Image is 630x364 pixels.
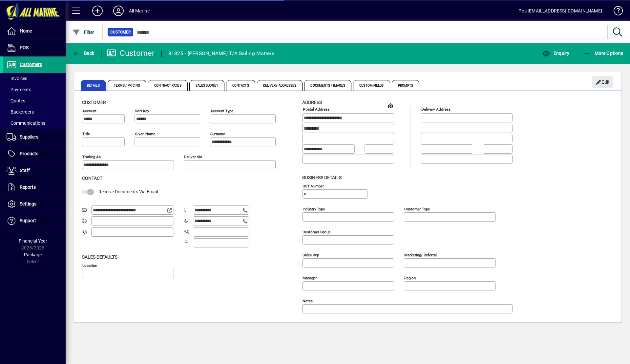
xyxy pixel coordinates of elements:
mat-label: GST Number [303,183,324,188]
a: Settings [3,196,66,212]
mat-label: Marketing/ Referral [404,252,437,257]
mat-label: Customer type [404,206,430,211]
div: Customer [107,48,155,58]
mat-label: Sales rep [303,252,319,257]
div: Pos [EMAIL_ADDRESS][DOMAIN_NAME] [518,6,602,16]
a: Home [3,23,66,39]
span: Backorders [7,109,34,115]
span: Sales Budget [189,80,224,91]
span: Home [20,28,32,33]
mat-label: Region [404,275,416,280]
button: Profile [108,5,129,17]
mat-label: Given name [135,132,155,136]
span: Support [20,218,36,223]
span: Receive Documents Via Email [98,189,158,194]
mat-label: Industry type [303,206,325,211]
span: Invoices [7,76,27,81]
span: Suppliers [20,134,38,139]
button: Back [71,47,96,59]
span: Payments [7,87,31,92]
a: Communications [3,118,66,129]
mat-label: Account Type [210,109,233,113]
span: Contact [82,176,102,181]
span: Details [81,80,106,91]
mat-label: Manager [303,275,317,280]
span: Financial Year [19,238,47,244]
mat-label: Surname [210,132,225,136]
span: Quotes [7,98,25,103]
a: Payments [3,84,66,95]
button: Add [87,5,108,17]
button: Enquiry [540,47,571,59]
mat-label: Sort key [135,109,149,113]
span: More Options [583,51,623,56]
a: Support [3,213,66,229]
span: Terms / Pricing [108,80,147,91]
mat-label: Title [82,132,90,136]
mat-label: Customer group [303,229,330,234]
span: Edit [596,77,610,88]
span: Contract Rates [148,80,187,91]
span: Address [302,100,322,105]
a: Staff [3,162,66,179]
span: Communications [7,120,45,126]
span: Filter [73,30,94,35]
a: Invoices [3,73,66,84]
span: Products [20,151,38,156]
a: Reports [3,179,66,196]
mat-label: Account [82,109,96,113]
span: Staff [20,168,30,173]
a: POS [3,40,66,56]
button: Filter [71,26,96,38]
span: Business details [302,175,342,180]
span: Custom Fields [353,80,390,91]
span: Customer [82,100,106,105]
a: Knowledge Base [609,1,622,23]
button: Edit [592,76,613,88]
span: Contacts [226,80,255,91]
span: Customers [20,62,42,67]
mat-label: Location [82,263,97,268]
span: Customer [110,29,131,35]
span: Settings [20,201,36,206]
span: Reports [20,184,36,190]
a: Products [3,146,66,162]
a: Suppliers [3,129,66,145]
app-page-header-button: Back [66,47,102,59]
button: More Options [582,47,625,59]
span: Documents / Images [304,80,351,91]
span: POS [20,45,29,50]
div: 31325 - [PERSON_NAME] T/A Sailing Matters [168,48,274,59]
span: Delivery Addresses [257,80,303,91]
a: Backorders [3,106,66,118]
span: Prompts [392,80,420,91]
div: All Marine [129,6,150,16]
span: Sales defaults [82,254,117,260]
mat-label: Deliver via [184,155,202,159]
span: Enquiry [542,51,569,56]
mat-label: Trading as [82,155,101,159]
mat-label: Notes [303,298,313,303]
span: Package [24,252,42,257]
a: Quotes [3,95,66,106]
a: View on map [385,100,396,111]
span: Back [73,51,94,56]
